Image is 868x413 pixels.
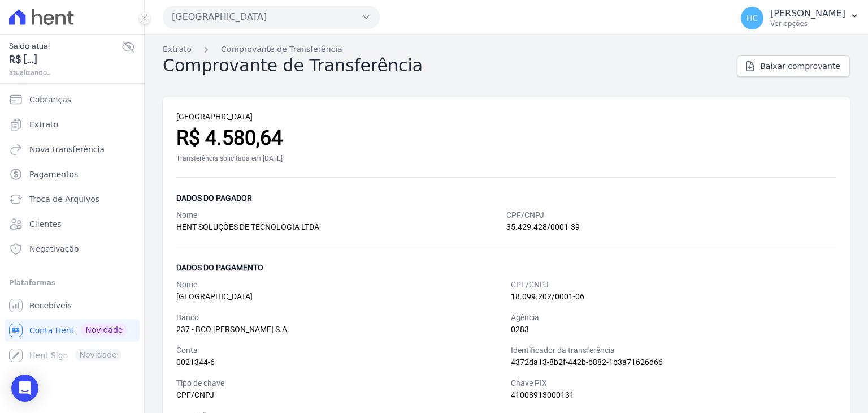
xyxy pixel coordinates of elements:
div: 41008913000131 [511,389,836,401]
div: 4372da13-8b2f-442b-b882-1b3a71626d66 [511,356,836,368]
span: atualizando... [9,67,121,78]
div: Dados do pagamento [176,261,836,274]
div: 18.099.202/0001-06 [511,291,836,303]
button: HC [PERSON_NAME] Ver opções [732,2,868,34]
p: Ver opções [770,19,845,28]
span: Troca de Arquivos [29,193,99,205]
div: Transferência solicitada em [DATE] [176,153,836,164]
div: Nome [176,209,506,221]
span: Baixar comprovante [760,61,840,72]
nav: Sidebar [9,88,135,367]
div: Conta [176,345,502,356]
div: CPF/CNPJ [511,279,836,291]
span: Extrato [29,119,58,130]
a: Extrato [163,44,192,55]
a: Recebíveis [5,294,140,317]
span: HC [747,14,758,22]
div: Plataformas [9,276,135,290]
a: Pagamentos [5,163,140,186]
div: Nome [176,279,502,291]
a: Nova transferência [5,138,140,161]
a: Clientes [5,213,140,235]
span: Recebíveis [29,300,72,311]
div: Agência [511,312,836,324]
span: Nova transferência [29,144,105,155]
div: 35.429.428/0001-39 [506,221,836,233]
div: Chave PIX [511,377,836,389]
a: Baixar comprovante [737,55,850,77]
div: Identificador da transferência [511,345,836,356]
a: Cobranças [5,88,140,111]
div: Open Intercom Messenger [11,375,38,402]
a: Negativação [5,238,140,260]
span: Conta Hent [29,325,74,336]
div: 0021344-6 [176,356,502,368]
h2: Comprovante de Transferência [163,55,423,76]
button: [GEOGRAPHIC_DATA] [163,6,380,28]
div: Dados do pagador [176,191,836,205]
div: Tipo de chave [176,377,502,389]
div: CPF/CNPJ [506,209,836,221]
p: [PERSON_NAME] [770,8,845,19]
div: [GEOGRAPHIC_DATA] [176,291,502,303]
div: 0283 [511,324,836,335]
span: Negativação [29,243,79,255]
a: Comprovante de Transferência [221,44,342,55]
div: 237 - BCO [PERSON_NAME] S.A. [176,324,502,335]
div: R$ 4.580,64 [176,123,836,153]
a: Extrato [5,113,140,136]
span: Novidade [81,324,127,336]
span: Clientes [29,218,61,230]
div: [GEOGRAPHIC_DATA] [176,111,836,123]
nav: Breadcrumb [163,44,850,55]
div: HENT SOLUÇÕES DE TECNOLOGIA LTDA [176,221,506,233]
span: Saldo atual [9,40,121,52]
span: Pagamentos [29,169,78,180]
span: Cobranças [29,94,71,105]
div: CPF/CNPJ [176,389,502,401]
a: Troca de Arquivos [5,188,140,210]
a: Conta Hent Novidade [5,319,140,342]
span: R$ [...] [9,52,121,67]
div: Banco [176,312,502,324]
